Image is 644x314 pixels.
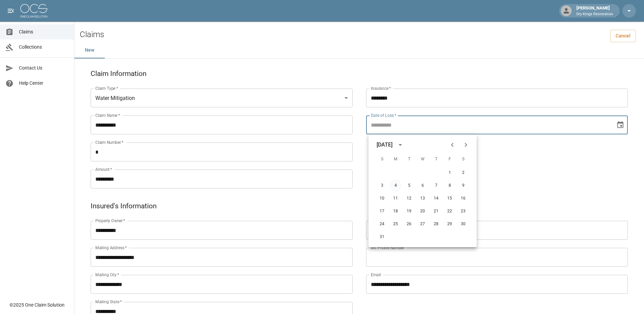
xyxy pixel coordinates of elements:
button: 3 [376,180,388,192]
p: Dry Kings Restoration [576,11,613,17]
label: Email [371,272,381,278]
a: Cancel [610,30,636,42]
button: 25 [389,218,402,230]
span: Claims [19,28,69,35]
button: New [74,42,105,58]
span: Tuesday [403,153,415,166]
span: Monday [389,153,402,166]
button: 10 [376,192,388,205]
button: 30 [457,218,469,230]
span: Contact Us [19,64,69,72]
button: Previous month [446,138,459,152]
div: Water Mitigation [91,88,353,107]
span: Help Center [19,80,69,87]
label: Claim Number [95,139,123,145]
button: 24 [376,218,388,230]
button: calendar view is open, switch to year view [395,139,406,151]
button: 14 [430,192,442,205]
label: Insurance [371,85,391,91]
button: 2 [457,167,469,179]
button: 8 [444,180,456,192]
button: 27 [416,218,429,230]
button: 20 [416,205,429,217]
span: Wednesday [416,153,429,166]
button: 4 [389,180,402,192]
div: dynamic tabs [74,42,644,58]
button: 5 [403,180,415,192]
button: 12 [403,192,415,205]
button: 31 [376,231,388,243]
label: Property Owner [95,218,125,224]
button: 15 [444,192,456,205]
button: 22 [444,205,456,217]
label: Mailing Address [95,245,127,251]
img: ocs-logo-white-transparent.png [20,4,47,18]
button: 6 [416,180,429,192]
div: [PERSON_NAME] [574,5,616,17]
button: 28 [430,218,442,230]
div: © 2025 One Claim Solution [9,302,65,308]
span: Collections [19,44,69,51]
span: Saturday [457,153,469,166]
span: Thursday [430,153,442,166]
label: Alt. Phone Number [371,245,404,251]
button: 16 [457,192,469,205]
button: 7 [430,180,442,192]
div: [DATE] [377,141,392,149]
label: Date of Loss [371,112,396,118]
label: Claim Type [95,85,118,91]
button: 1 [444,167,456,179]
button: open drawer [4,4,18,18]
button: 11 [389,192,402,205]
label: Mailing City [95,272,119,278]
button: 13 [416,192,429,205]
button: 26 [403,218,415,230]
button: 18 [389,205,402,217]
label: Mailing State [95,299,122,305]
button: 23 [457,205,469,217]
button: Next month [459,138,473,152]
span: Friday [444,153,456,166]
label: Claim Name [95,112,120,118]
button: 21 [430,205,442,217]
label: Amount [95,166,112,172]
button: 29 [444,218,456,230]
button: 9 [457,180,469,192]
span: Sunday [376,153,388,166]
button: 17 [376,205,388,217]
h2: Claims [80,30,104,40]
button: 19 [403,205,415,217]
button: Choose date [614,118,627,132]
